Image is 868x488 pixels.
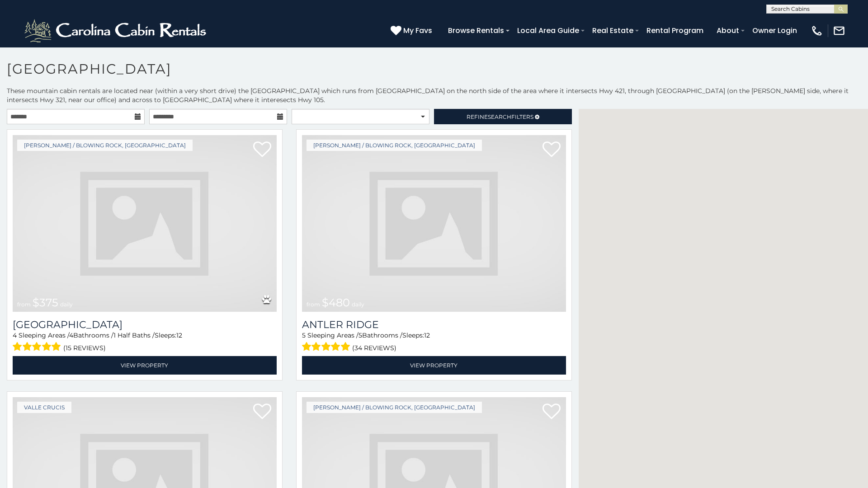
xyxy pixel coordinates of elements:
a: from $375 daily [13,135,277,312]
a: [PERSON_NAME] / Blowing Rock, [GEOGRAPHIC_DATA] [307,140,482,151]
a: About [712,23,744,38]
a: [GEOGRAPHIC_DATA] [13,319,277,331]
span: 4 [69,331,73,339]
img: White-1-2.png [23,17,210,44]
div: Sleeping Areas / Bathrooms / Sleeps: [302,331,566,354]
div: Sleeping Areas / Bathrooms / Sleeps: [13,331,277,354]
a: Add to favorites [253,403,271,422]
a: [PERSON_NAME] / Blowing Rock, [GEOGRAPHIC_DATA] [307,402,482,413]
span: 12 [176,331,182,339]
img: phone-regular-white.png [811,24,823,37]
a: RefineSearchFilters [434,109,572,124]
a: Add to favorites [542,403,561,422]
span: daily [60,301,73,308]
a: Rental Program [642,23,708,38]
span: $375 [33,296,58,309]
span: $480 [322,296,350,309]
a: View Property [13,356,277,375]
a: View Property [302,356,566,375]
a: Add to favorites [542,141,561,160]
span: 12 [424,331,430,339]
a: Owner Login [748,23,802,38]
span: 1 Half Baths / [113,331,155,339]
span: 4 [13,331,17,339]
span: from [17,301,31,308]
a: [PERSON_NAME] / Blowing Rock, [GEOGRAPHIC_DATA] [17,140,193,151]
span: 5 [359,331,362,339]
span: Refine Filters [467,113,533,120]
a: Antler Ridge [302,319,566,331]
span: My Favs [403,25,432,36]
a: from $480 daily [302,135,566,312]
span: daily [352,301,364,308]
a: Local Area Guide [513,23,584,38]
a: Real Estate [588,23,638,38]
span: 5 [302,331,306,339]
a: Valle Crucis [17,402,71,413]
span: (15 reviews) [63,342,106,354]
a: My Favs [391,25,434,37]
img: dummy-image.jpg [302,135,566,312]
a: Browse Rentals [443,23,509,38]
img: dummy-image.jpg [13,135,277,312]
img: mail-regular-white.png [833,24,845,37]
h3: Mountain Song Lodge [13,319,277,331]
span: (34 reviews) [352,342,396,354]
span: from [307,301,320,308]
a: Add to favorites [253,141,271,160]
span: Search [488,113,511,120]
